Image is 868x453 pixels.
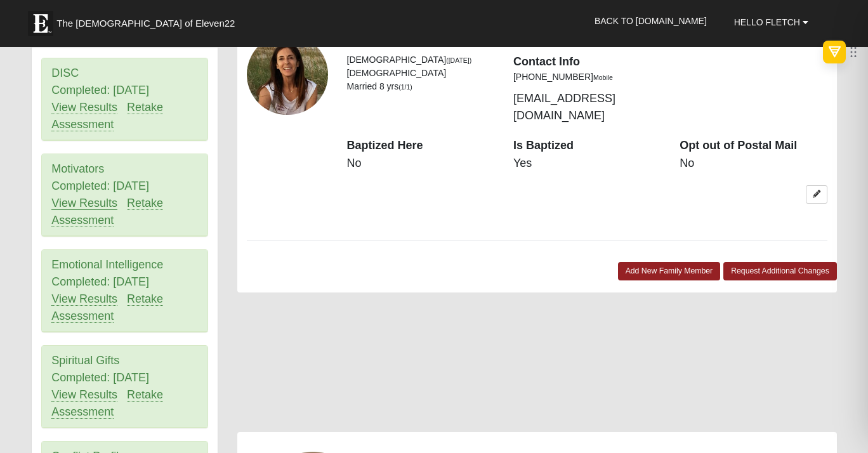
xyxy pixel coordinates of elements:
dd: No [347,155,494,172]
div: Spiritual Gifts Completed: [DATE] [42,346,207,428]
dt: Opt out of Postal Mail [680,138,827,154]
small: ([DATE]) [446,56,471,64]
a: View Results [51,292,117,306]
a: Back to [DOMAIN_NAME] [585,5,716,37]
div: DISC Completed: [DATE] [42,58,207,140]
a: Hello Fletch [725,6,818,38]
a: View Results [51,197,117,210]
strong: Contact Info [513,55,580,68]
a: View Results [51,101,117,114]
img: Eleven22 logo [28,11,53,36]
a: Edit Caroline Snelwar-Fletcher [806,185,827,204]
dd: Yes [513,155,661,172]
div: Motivators Completed: [DATE] [42,154,207,236]
dt: Baptized Here [347,138,494,154]
a: The [DEMOGRAPHIC_DATA] of Eleven22 [22,4,275,36]
a: Add New Family Member [618,262,721,280]
small: Mobile [593,74,613,81]
li: [DEMOGRAPHIC_DATA] [347,53,494,67]
dt: Is Baptized [513,138,661,154]
li: [DEMOGRAPHIC_DATA] [347,67,494,80]
a: View Results [51,388,117,402]
small: (1/1) [398,83,412,91]
a: View Fullsize Photo [247,34,327,115]
dd: No [680,155,827,172]
div: Emotional Intelligence Completed: [DATE] [42,250,207,332]
li: [PHONE_NUMBER] [513,70,661,84]
span: The [DEMOGRAPHIC_DATA] of Eleven22 [56,17,235,30]
li: Married 8 yrs [347,80,494,93]
div: [EMAIL_ADDRESS][DOMAIN_NAME] [504,53,670,124]
span: Hello Fletch [734,17,800,27]
a: Request Additional Changes [723,262,837,280]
